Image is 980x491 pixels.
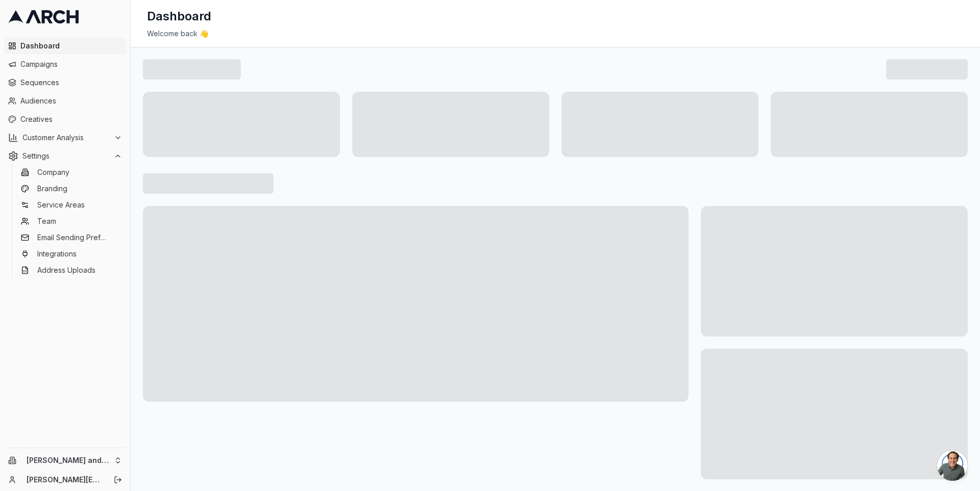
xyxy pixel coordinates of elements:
span: Service Areas [37,200,85,210]
button: Settings [4,148,126,164]
a: Campaigns [4,56,126,72]
a: Service Areas [17,198,114,212]
button: [PERSON_NAME] and Sons [4,452,126,469]
button: Log out [111,473,125,487]
span: Integrations [37,249,77,259]
span: Email Sending Preferences [37,232,110,243]
span: Creatives [20,114,122,124]
a: Team [17,214,114,228]
span: Campaigns [20,59,122,69]
span: Audiences [20,96,122,106]
div: Welcome back 👋 [147,29,964,39]
a: Dashboard [4,38,126,54]
a: Integrations [17,247,114,261]
a: Audiences [4,93,126,109]
a: Creatives [4,111,126,127]
span: Team [37,216,56,226]
span: Company [37,167,69,177]
span: [PERSON_NAME] and Sons [27,456,110,465]
a: Address Uploads [17,263,114,277]
div: Open chat [937,450,968,481]
a: [PERSON_NAME][EMAIL_ADDRESS][DOMAIN_NAME] [27,475,103,485]
span: Branding [37,184,67,194]
a: Company [17,165,114,179]
span: Settings [22,151,110,161]
span: Sequences [20,77,122,88]
a: Branding [17,182,114,196]
a: Sequences [4,74,126,91]
h1: Dashboard [147,8,211,24]
span: Address Uploads [37,265,95,275]
button: Customer Analysis [4,130,126,146]
a: Email Sending Preferences [17,230,114,245]
span: Dashboard [20,41,122,51]
span: Customer Analysis [22,133,110,143]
